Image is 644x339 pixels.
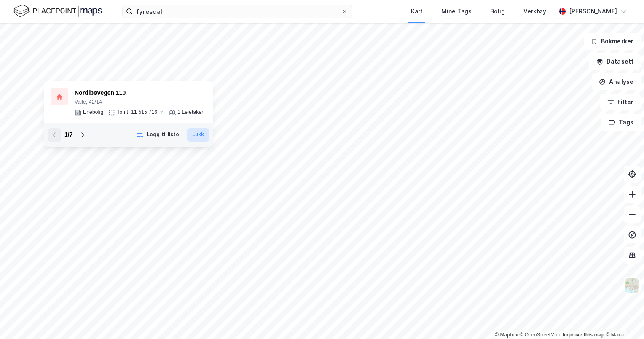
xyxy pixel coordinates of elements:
div: 1 / 7 [64,130,72,140]
button: Datasett [589,53,641,70]
a: OpenStreetMap [520,332,561,338]
button: Lukk [187,128,209,142]
div: Kart [411,6,423,16]
button: Analyse [592,73,641,90]
iframe: Chat Widget [602,299,644,339]
div: Mine Tags [441,6,472,16]
img: logo.f888ab2527a4732fd821a326f86c7f29.svg [13,4,102,19]
button: Filter [600,94,641,110]
input: Søk på adresse, matrikkel, gårdeiere, leietakere eller personer [133,5,341,18]
div: Valle, 42/14 [75,99,204,106]
div: Enebolig [83,109,103,116]
div: Tomt: 11 515 716 ㎡ [117,109,164,116]
a: Mapbox [495,332,518,338]
img: Z [624,277,640,293]
div: [PERSON_NAME] [569,6,617,16]
a: Improve this map [563,332,604,338]
div: Verktøy [523,6,546,16]
div: Kontrollprogram for chat [602,299,644,339]
div: Bolig [490,6,505,16]
button: Legg til liste [131,128,185,142]
div: Nordibøvegen 110 [75,88,204,98]
button: Tags [601,114,641,131]
button: Bokmerker [584,33,641,50]
div: 1 Leietaker [177,109,204,116]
